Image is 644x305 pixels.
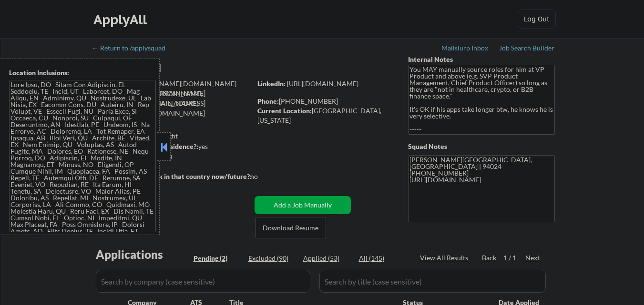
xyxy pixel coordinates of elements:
a: Mailslurp Inbox [441,44,489,54]
strong: Will need Visa to work in that country now/future?: [93,172,252,180]
div: Pending (2) [194,254,241,263]
div: $225,000 [92,152,251,162]
input: Search by company (case sensitive) [96,270,310,293]
div: Excluded (90) [248,254,296,263]
div: [PHONE_NUMBER] [257,97,392,106]
a: ← Return to /applysquad [92,44,174,54]
div: [PERSON_NAME] [93,62,289,74]
div: View All Results [420,253,471,263]
strong: Phone: [257,97,279,105]
div: [PERSON_NAME][DOMAIN_NAME][EMAIL_ADDRESS][DOMAIN_NAME] [93,89,251,117]
div: [GEOGRAPHIC_DATA], [US_STATE] [257,106,392,125]
a: [URL][DOMAIN_NAME] [287,79,358,88]
div: Next [525,253,541,263]
button: Log Out [518,10,556,29]
div: no [250,172,277,181]
div: Squad Notes [408,142,555,151]
button: Download Resume [256,217,326,238]
button: Add a Job Manually [255,196,351,214]
strong: LinkedIn: [257,79,286,88]
div: All (145) [359,254,407,263]
div: Mailslurp Inbox [441,45,489,51]
div: [DOMAIN_NAME][EMAIL_ADDRESS][DOMAIN_NAME] [93,99,251,118]
div: 1 / 1 [503,253,525,263]
div: 53 sent / 200 bought [92,131,251,141]
div: Applications [96,249,190,260]
div: ← Return to /applysquad [92,45,174,51]
div: Back [482,253,497,263]
div: ApplyAll [93,11,150,28]
div: Applied (53) [303,254,351,263]
div: Internal Notes [408,55,555,64]
strong: Current Location: [257,107,312,115]
div: Job Search Builder [499,45,555,51]
div: [PERSON_NAME][DOMAIN_NAME][EMAIL_ADDRESS][DOMAIN_NAME] [93,79,251,98]
input: Search by title (case sensitive) [319,270,546,293]
div: Location Inclusions: [9,68,156,78]
a: Job Search Builder [499,44,555,54]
